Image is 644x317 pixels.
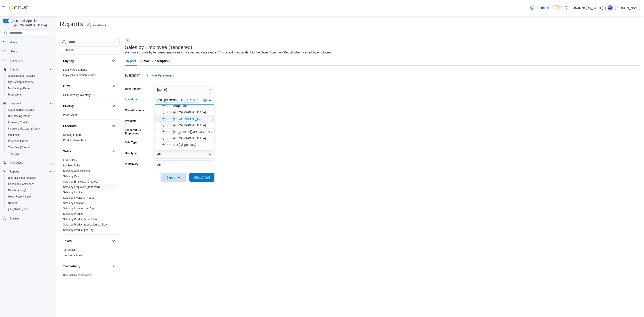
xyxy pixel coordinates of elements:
span: Purchase Orders [8,139,28,143]
a: Feedback [529,3,551,12]
span: SB - [GEOGRAPHIC_DATA] [166,136,206,140]
span: SB - [GEOGRAPHIC_DATA] [166,110,206,115]
button: Loyalty [63,59,110,63]
button: Close list of options [208,99,212,102]
div: Sales [59,157,120,234]
span: SB - [GEOGRAPHIC_DATA] [166,117,206,121]
button: Catalog [1,66,55,73]
button: SB - [GEOGRAPHIC_DATA] [155,109,214,116]
a: Feedback [86,21,108,30]
h3: OCM [63,84,70,88]
span: Home [10,41,17,44]
button: Sales [111,149,116,154]
button: Transfers (Classic) [4,144,55,151]
button: Taxes [111,238,116,244]
img: Cova [9,6,29,10]
label: Tendered By Employees [125,128,153,135]
a: Metrc Reconciliation [6,194,34,199]
span: Metrc Reconciliation [6,194,53,199]
span: Catalog Export [63,133,81,137]
span: Load All Apps in [GEOGRAPHIC_DATA] [13,19,53,28]
button: My Catalog (Classic) [4,79,55,85]
label: Locations [125,98,138,101]
button: Loyalty [111,58,116,64]
span: Inventory Manager (Classic) [8,127,42,130]
label: Products [125,119,137,123]
h3: Sales [63,149,71,153]
button: Export [161,173,186,182]
p: | [605,5,606,11]
a: Tax Details [63,248,76,251]
a: Loyalty Redemption Values [63,74,95,77]
span: BioTrack Reconciliation [63,273,91,277]
button: All [155,150,214,159]
a: Sales by Location per Day [63,207,94,210]
label: Date Range [125,87,141,91]
button: Metrc Reconciliation [4,194,55,200]
a: Customers [8,58,25,63]
span: My Catalog (Beta) [8,87,30,90]
span: Manifests [6,132,53,138]
button: Reports [8,169,21,174]
button: SB - Arapahoe [155,103,214,109]
a: Bulk Pricing Import [6,113,32,119]
span: Settings [10,217,19,220]
a: Manifests [6,132,21,138]
a: Dashboards [4,187,55,194]
button: BioTrack Reconciliation [4,175,55,181]
a: Products to Archive [63,139,86,142]
a: Sales by Product & Location [63,218,97,221]
a: Sales by Product [63,212,83,215]
a: Dashboards [6,188,28,193]
button: Users [1,48,55,55]
button: Classification (Classic) [4,73,55,79]
span: Hide Parameters [150,73,174,78]
button: SB - [GEOGRAPHIC_DATA] [155,116,214,122]
a: Itemized Sales [63,164,81,167]
span: CW [608,5,612,11]
button: Remove SB - Belmar from selection in this group [193,99,196,102]
span: Sales by Invoice & Product [63,196,95,200]
h3: Traceability [63,264,80,268]
span: BioTrack Reconciliation [6,175,53,181]
button: SB - [US_STATE][GEOGRAPHIC_DATA] [155,129,214,135]
label: Classifications [125,109,144,112]
span: My Catalog (Beta) [6,86,53,91]
button: OCM [63,84,110,88]
a: Sales by Invoice [63,191,83,194]
div: OCM [59,92,120,100]
a: Transfers (Classic) [6,145,32,150]
h3: Report [125,73,140,78]
div: Products [59,132,120,145]
span: OCM Weekly Inventory [63,93,91,97]
span: Price Sheet [63,113,77,117]
span: Report [126,57,136,66]
span: Operations [10,161,23,164]
button: SB - DU (Dispensary) [155,142,214,148]
button: Clear input [203,99,207,102]
a: OCM Weekly Inventory [63,94,91,97]
span: Settings [8,215,53,221]
button: All [155,160,214,169]
span: Canadian Compliance [6,181,53,187]
a: Promotions [6,92,23,97]
span: Transfers [63,48,74,52]
nav: Complex example [3,37,53,233]
span: Inventory Count [8,121,27,124]
span: Loyalty Redemption Values [63,73,95,77]
span: Inventory Count [6,120,53,125]
span: Sales by Classification [63,169,90,173]
span: SB - DU (Dispensary) [166,143,197,147]
button: Next [125,38,130,43]
button: [US_STATE] CCRS [4,206,55,212]
a: Purchase Orders [6,138,30,144]
a: My Catalog (Beta) [6,86,32,91]
span: Promotions [6,92,53,97]
span: Reports [6,200,53,206]
button: Reports [4,200,55,206]
button: Inventory [8,101,23,106]
span: Customers [8,58,53,63]
span: BioTrack Reconciliation [8,176,36,180]
h3: Loyalty [63,59,74,63]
